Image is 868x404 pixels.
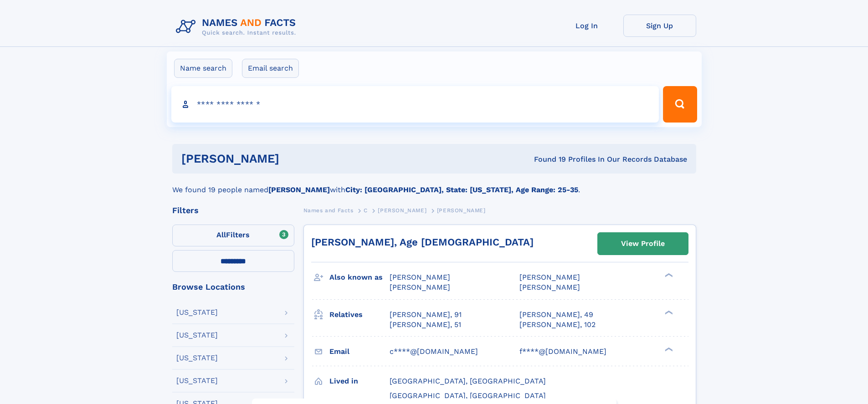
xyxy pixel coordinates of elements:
[311,236,534,248] a: [PERSON_NAME], Age [DEMOGRAPHIC_DATA]
[172,206,294,215] div: Filters
[176,354,218,362] div: [US_STATE]
[390,310,462,320] a: [PERSON_NAME], 91
[378,205,426,216] a: [PERSON_NAME]
[176,332,218,339] div: [US_STATE]
[519,320,596,330] a: [PERSON_NAME], 102
[378,207,426,214] span: [PERSON_NAME]
[390,283,450,291] span: [PERSON_NAME]
[216,230,226,239] span: All
[437,207,486,214] span: [PERSON_NAME]
[172,174,696,195] div: We found 19 people named with .
[329,344,390,359] h3: Email
[174,59,232,78] label: Name search
[303,205,354,216] a: Names and Facts
[390,377,546,385] span: [GEOGRAPHIC_DATA], [GEOGRAPHIC_DATA]
[172,15,303,39] img: Logo Names and Facts
[663,309,673,315] div: ❯
[176,309,218,316] div: [US_STATE]
[181,153,407,164] h1: [PERSON_NAME]
[364,207,368,214] span: C
[390,391,546,400] span: [GEOGRAPHIC_DATA], [GEOGRAPHIC_DATA]
[171,86,659,123] input: search input
[242,59,299,78] label: Email search
[176,377,218,384] div: [US_STATE]
[329,373,390,389] h3: Lived in
[172,225,294,246] label: Filters
[621,233,665,254] div: View Profile
[519,283,580,291] span: [PERSON_NAME]
[172,283,294,291] div: Browse Locations
[519,273,580,281] span: [PERSON_NAME]
[663,272,673,278] div: ❯
[623,15,696,37] a: Sign Up
[329,307,390,322] h3: Relatives
[390,273,450,281] span: [PERSON_NAME]
[663,86,697,123] button: Search Button
[345,185,578,194] b: City: [GEOGRAPHIC_DATA], State: [US_STATE], Age Range: 25-35
[329,270,390,285] h3: Also known as
[598,233,688,255] a: View Profile
[406,154,687,164] div: Found 19 Profiles In Our Records Database
[390,320,461,330] a: [PERSON_NAME], 51
[364,205,368,216] a: C
[519,310,593,320] a: [PERSON_NAME], 49
[268,185,330,194] b: [PERSON_NAME]
[550,15,623,37] a: Log In
[663,346,673,352] div: ❯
